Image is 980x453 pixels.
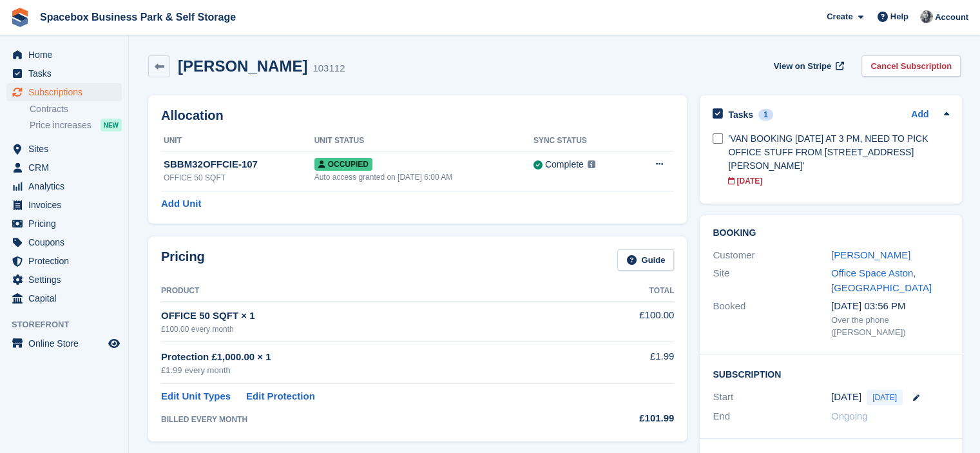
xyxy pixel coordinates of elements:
div: NEW [101,119,122,131]
span: Help [890,10,908,23]
div: Booked [713,299,831,339]
a: menu [6,83,122,101]
a: menu [6,252,122,270]
h2: Tasks [728,109,753,120]
div: £100.00 every month [161,323,579,335]
span: Home [28,46,106,64]
div: Customer [713,248,831,263]
th: Total [579,281,674,302]
a: menu [6,64,122,82]
a: Add Unit [161,197,201,211]
span: Create [827,10,852,23]
h2: Allocation [161,108,674,123]
div: End [713,409,831,424]
span: Tasks [28,64,106,82]
a: menu [6,289,122,307]
a: Spacebox Business Park & Self Storage [35,6,241,28]
span: Invoices [28,196,106,214]
a: menu [6,215,122,233]
a: menu [6,271,122,289]
a: Edit Unit Types [161,389,231,404]
div: £101.99 [579,411,674,426]
a: menu [6,334,122,352]
a: menu [6,233,122,251]
img: icon-info-grey-7440780725fd019a000dd9b08b2336e03edf1995a4989e88bcd33f0948082b44.svg [588,160,595,168]
div: [DATE] [728,175,949,187]
a: View on Stripe [769,55,847,77]
a: Price increases NEW [30,118,122,132]
div: Auto access granted on [DATE] 6:00 AM [314,171,533,183]
h2: Subscription [713,367,949,380]
span: Settings [28,271,106,289]
img: SUDIPTA VIRMANI [920,10,933,23]
th: Unit [161,131,314,151]
img: stora-icon-8386f47178a22dfd0bd8f6a31ec36ba5ce8667c1dd55bd0f319d3a0aa187defe.svg [10,8,30,27]
time: 2025-08-29 00:00:00 UTC [831,390,861,405]
div: OFFICE 50 SQFT × 1 [161,309,579,323]
a: menu [6,159,122,177]
a: Preview store [106,336,122,351]
span: Sites [28,140,106,158]
h2: Booking [713,228,949,238]
span: Price increases [30,119,91,131]
div: OFFICE 50 SQFT [164,172,314,184]
a: menu [6,177,122,195]
span: Occupied [314,158,372,171]
span: Account [935,11,968,24]
span: Subscriptions [28,83,106,101]
span: Capital [28,289,106,307]
span: Pricing [28,215,106,233]
span: Online Store [28,334,106,352]
h2: [PERSON_NAME] [178,57,307,75]
div: Protection £1,000.00 × 1 [161,350,579,365]
a: menu [6,140,122,158]
span: [DATE] [867,390,903,405]
div: £1.99 every month [161,364,579,377]
span: View on Stripe [774,60,831,73]
a: Add [911,108,928,122]
td: £1.99 [579,342,674,384]
span: Ongoing [831,410,868,421]
a: 'VAN BOOKING [DATE] AT 3 PM, NEED TO PICK OFFICE STUFF FROM [STREET_ADDRESS][PERSON_NAME]' [DATE] [728,126,949,193]
div: Over the phone ([PERSON_NAME]) [831,314,950,339]
a: Edit Protection [246,389,315,404]
a: Contracts [30,103,122,115]
span: CRM [28,159,106,177]
div: Start [713,390,831,405]
div: Complete [545,158,584,171]
a: Guide [617,249,674,271]
div: 1 [758,109,773,120]
div: 'VAN BOOKING [DATE] AT 3 PM, NEED TO PICK OFFICE STUFF FROM [STREET_ADDRESS][PERSON_NAME]' [728,132,949,173]
div: SBBM32OFFCIE-107 [164,157,314,172]
a: menu [6,196,122,214]
a: menu [6,46,122,64]
a: Cancel Subscription [861,55,961,77]
h2: Pricing [161,249,205,271]
span: Analytics [28,177,106,195]
td: £100.00 [579,301,674,342]
div: 103112 [312,61,345,76]
div: [DATE] 03:56 PM [831,299,950,314]
div: BILLED EVERY MONTH [161,414,579,425]
span: Protection [28,252,106,270]
span: Storefront [12,318,128,331]
a: [PERSON_NAME] [831,249,910,260]
th: Product [161,281,579,302]
th: Sync Status [533,131,631,151]
a: Office Space Aston, [GEOGRAPHIC_DATA] [831,267,932,293]
div: Site [713,266,831,295]
span: Coupons [28,233,106,251]
th: Unit Status [314,131,533,151]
